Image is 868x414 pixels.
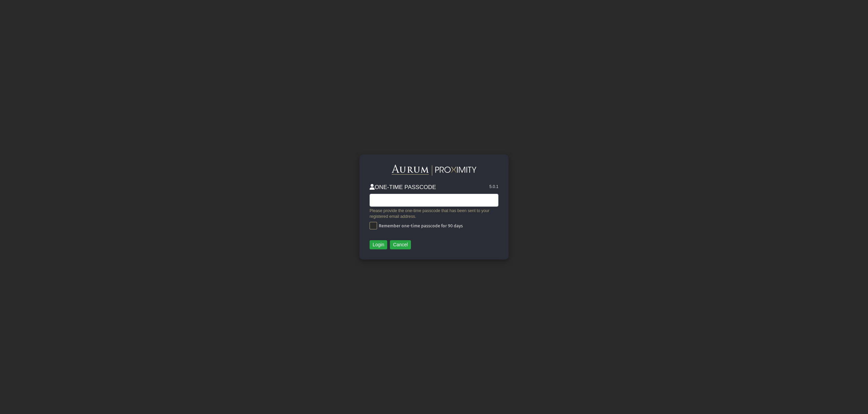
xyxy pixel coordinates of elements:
[392,165,476,176] img: Aurum-Proximity%20white.svg
[489,184,498,194] div: 5.0.1
[370,240,387,250] button: Login
[377,223,463,228] span: Remember one-time passcode for 90 days
[390,240,411,250] button: Cancel
[370,184,436,191] h3: ONE-TIME PASSCODE
[370,208,498,219] div: Please provide the one-time passcode that has been sent to your registered email address.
